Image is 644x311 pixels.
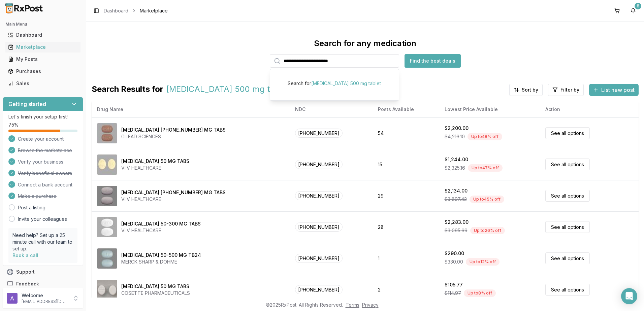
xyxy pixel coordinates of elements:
a: Marketplace [5,41,80,53]
div: [MEDICAL_DATA] 50 MG TABS [121,158,189,165]
button: 8 [628,5,639,16]
th: Drug Name [92,101,290,117]
span: [PHONE_NUMBER] [295,191,343,200]
img: Triumeq 600-50-300 MG TABS [97,186,117,206]
span: $2,325.16 [445,165,465,171]
span: $4,216.10 [445,133,465,140]
div: Up to 26 % off [470,227,505,234]
a: See all options [545,284,590,296]
a: Sales [5,77,80,90]
span: Verify your business [18,159,63,165]
span: Browse the marketplace [18,147,72,154]
a: Dashboard [104,7,128,14]
a: See all options [545,221,590,233]
img: User avatar [7,293,18,304]
div: VIIV HEALTHCARE [121,165,189,171]
div: GILEAD SCIENCES [121,133,226,140]
span: [MEDICAL_DATA] 500 mg tablet [166,84,290,96]
span: Sort by [522,87,538,93]
span: [PHONE_NUMBER] [295,285,343,294]
span: $3,095.69 [445,227,468,234]
p: [EMAIL_ADDRESS][DOMAIN_NAME] [22,299,68,304]
button: Dashboard [3,30,83,40]
span: Make a purchase [18,193,57,200]
p: Let's finish your setup first! [8,113,77,120]
span: Marketplace [140,7,168,14]
span: Create your account [18,136,64,142]
div: Search for [270,69,399,98]
a: See all options [545,252,590,264]
div: [MEDICAL_DATA] [PHONE_NUMBER] MG TABS [121,189,226,196]
div: Suggestions [270,69,399,100]
div: Up to 8 % off [464,289,496,297]
div: [MEDICAL_DATA] 50-500 MG TB24 [121,252,201,258]
span: Verify beneficial owners [18,170,72,177]
div: My Posts [8,56,78,63]
div: Up to 45 % off [470,196,504,203]
button: Find the best deals [405,54,461,68]
button: Support [3,266,83,278]
img: Tivicay 50 MG TABS [97,154,117,175]
span: Connect a bank account [18,181,72,188]
div: $1,244.00 [445,156,468,163]
span: [PHONE_NUMBER] [295,129,343,138]
span: Search Results for [92,84,163,96]
div: Up to 47 % off [468,164,503,172]
button: Marketplace [3,42,83,53]
div: Dashboard [8,32,78,38]
a: Dashboard [5,29,80,41]
p: Welcome [22,292,68,299]
div: $2,200.00 [445,125,469,132]
button: Filter by [548,84,584,96]
td: 1 [373,243,439,274]
div: Marketplace [8,44,78,50]
nav: breadcrumb [104,7,168,14]
a: Purchases [5,65,80,77]
span: [PHONE_NUMBER] [295,222,343,232]
div: $2,283.00 [445,219,469,226]
img: Dovato 50-300 MG TABS [97,217,117,237]
img: RxPost Logo [3,3,46,13]
a: Book a call [12,252,38,258]
img: Clomid 50 MG TABS [97,280,117,300]
th: Action [540,101,639,117]
a: Invite your colleagues [18,216,67,222]
div: Up to 48 % off [468,133,502,140]
h3: Getting started [8,100,46,108]
button: Purchases [3,66,83,77]
span: $3,897.42 [445,196,467,203]
div: 8 [635,3,641,9]
button: Sales [3,78,83,89]
div: Search for any medication [314,38,416,49]
div: Open Intercom Messenger [621,288,637,304]
h2: Main Menu [5,22,80,27]
div: Purchases [8,68,78,75]
a: Privacy [362,302,379,308]
span: Feedback [16,281,39,287]
div: COSETTE PHARMACEUTICALS [121,290,190,297]
a: See all options [545,190,590,202]
div: $105.77 [445,281,463,288]
div: VIIV HEALTHCARE [121,227,201,234]
a: See all options [545,159,590,170]
div: VIIV HEALTHCARE [121,196,226,203]
span: Filter by [560,87,579,93]
p: Need help? Set up a 25 minute call with our team to set up. [12,232,73,252]
a: Terms [346,302,359,308]
th: NDC [290,101,373,117]
button: My Posts [3,54,83,65]
span: $330.00 [445,258,463,265]
a: See all options [545,127,590,139]
div: $290.00 [445,250,464,257]
a: My Posts [5,53,80,65]
th: Lowest Price Available [439,101,540,117]
span: [PHONE_NUMBER] [295,160,343,169]
td: 28 [373,211,439,243]
div: [MEDICAL_DATA] 50 MG TABS [121,283,189,290]
td: 54 [373,117,439,149]
div: Up to 12 % off [466,258,500,266]
img: Janumet XR 50-500 MG TB24 [97,248,117,269]
a: Post a listing [18,204,45,211]
div: Sales [8,80,78,87]
div: [MEDICAL_DATA] 50-300 MG TABS [121,220,201,227]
